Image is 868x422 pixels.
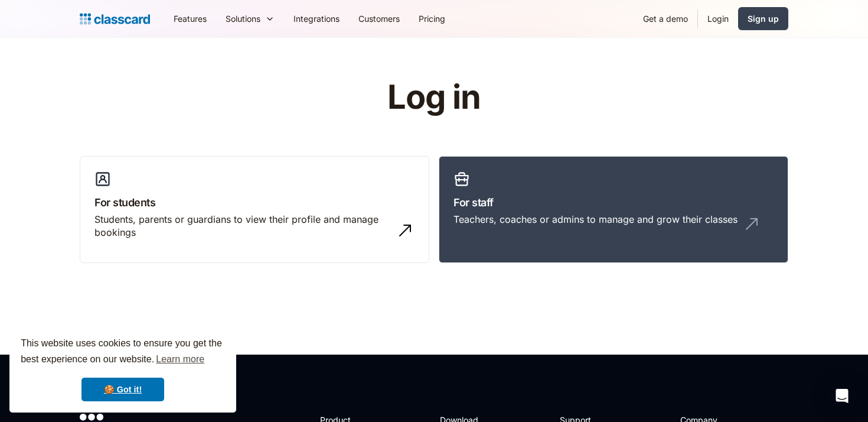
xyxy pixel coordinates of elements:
a: Features [164,5,216,32]
div: cookieconsent [9,325,236,413]
h3: For staff [453,194,774,210]
a: For staffTeachers, coaches or admins to manage and grow their classes [439,156,788,264]
a: home [80,11,150,27]
div: Teachers, coaches or admins to manage and grow their classes [453,213,738,226]
a: Integrations [284,5,349,32]
a: For studentsStudents, parents or guardians to view their profile and manage bookings [80,156,429,264]
a: dismiss cookie message [81,378,164,401]
div: Solutions [216,5,284,32]
span: This website uses cookies to ensure you get the best experience on our website. [21,336,225,368]
div: Sign up [748,12,779,25]
h3: For students [94,194,415,210]
a: Customers [349,5,409,32]
div: Students, parents or guardians to view their profile and manage bookings [94,213,391,239]
a: Pricing [409,5,455,32]
a: Login [698,5,738,32]
h1: Log in [247,79,622,116]
div: Open Intercom Messenger [828,382,856,410]
div: Solutions [226,12,260,25]
a: learn more about cookies [154,350,206,368]
a: Sign up [738,7,788,30]
a: Get a demo [634,5,697,32]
